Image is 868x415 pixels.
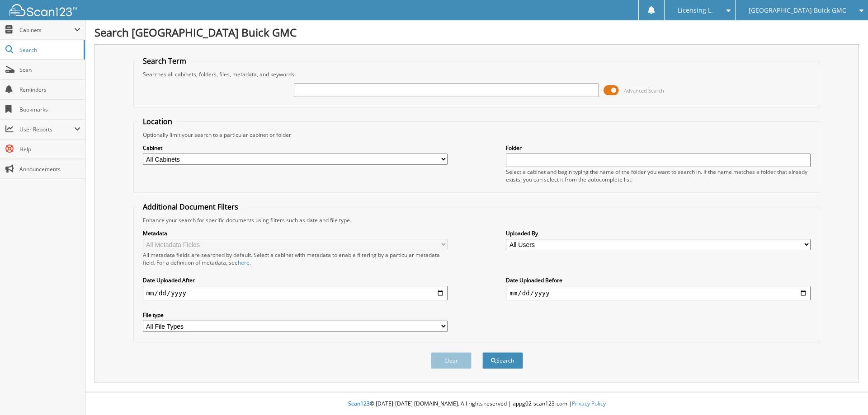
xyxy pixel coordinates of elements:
[19,26,74,34] span: Cabinets
[506,286,811,300] input: end
[138,70,816,78] div: Searches all cabinets, folders, files, metadata, and keywords
[482,352,523,369] button: Search
[572,400,606,407] a: Privacy Policy
[138,216,816,224] div: Enhance your search for specific documents using filters such as date and file type.
[506,168,811,183] div: Select a cabinet and begin typing the name of the folder you want to search in. If the name match...
[19,106,80,113] span: Bookmarks
[143,276,448,284] label: Date Uploaded After
[749,8,846,13] span: [GEOGRAPHIC_DATA] Buick GMC
[19,165,80,173] span: Announcements
[19,66,80,74] span: Scan
[19,46,79,54] span: Search
[138,117,177,126] legend: Location
[348,400,370,407] span: Scan123
[143,311,448,319] label: File type
[138,131,816,139] div: Optionally limit your search to a particular cabinet or folder
[143,251,448,266] div: All metadata fields are searched by default. Select a cabinet with metadata to enable filtering b...
[431,352,472,369] button: Clear
[506,276,811,284] label: Date Uploaded Before
[506,144,811,152] label: Folder
[506,229,811,237] label: Uploaded By
[143,229,448,237] label: Metadata
[138,202,243,212] legend: Additional Document Filters
[19,86,80,93] span: Reminders
[94,25,859,40] h1: Search [GEOGRAPHIC_DATA] Buick GMC
[19,145,80,153] span: Help
[138,56,191,66] legend: Search Term
[678,8,713,13] span: Licensing L.
[238,259,250,266] a: here
[9,4,77,16] img: scan123-logo-white.svg
[19,126,74,133] span: User Reports
[143,144,448,152] label: Cabinet
[143,286,448,300] input: start
[624,87,664,94] span: Advanced Search
[85,393,868,415] div: © [DATE]-[DATE] [DOMAIN_NAME]. All rights reserved | appg02-scan123-com |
